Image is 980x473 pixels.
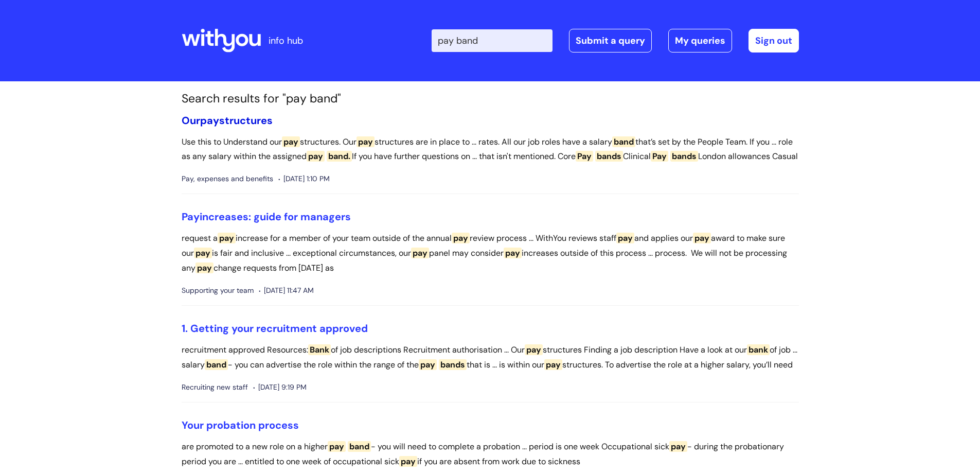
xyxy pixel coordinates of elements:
[195,262,213,273] span: pay
[182,172,273,185] span: Pay, expenses and benefits
[259,284,314,297] span: [DATE] 11:47 AM
[308,344,331,355] span: Bank
[569,29,652,52] a: Submit a query
[194,248,212,258] span: pay
[357,136,375,147] span: pay
[200,114,219,127] span: pay
[182,343,799,373] p: recruitment approved Resources: of job descriptions Recruitment authorisation ... Our structures ...
[525,344,543,355] span: pay
[544,359,562,370] span: pay
[439,359,467,370] span: bands
[669,441,687,452] span: pay
[269,32,303,49] p: info hub
[278,172,330,185] span: [DATE] 1:10 PM
[432,29,799,52] div: | -
[182,135,799,165] p: Use this to Understand our structures. Our structures are in place to ... rates. All our job role...
[328,441,346,452] span: pay
[182,381,248,394] span: Recruiting new staff
[747,344,770,355] span: bank
[182,440,799,469] p: are promoted to a new role on a higher - you will need to complete a probation ... period is one ...
[182,231,799,275] p: request a increase for a member of your team outside of the annual review process ... WithYou rev...
[693,233,711,243] span: pay
[182,92,799,106] h1: Search results for "pay band"
[182,210,351,223] a: Payincreases: guide for managers
[307,151,325,162] span: pay
[205,359,228,370] span: band
[576,151,593,162] span: Pay
[348,441,371,452] span: band
[651,151,668,162] span: Pay
[419,359,437,370] span: pay
[432,29,553,52] input: Search
[282,136,300,147] span: pay
[411,248,429,258] span: pay
[616,233,634,243] span: pay
[182,114,273,127] a: Ourpaystructures
[182,210,200,223] span: Pay
[182,418,299,432] a: Your probation process
[749,29,799,52] a: Sign out
[670,151,698,162] span: bands
[327,151,352,162] span: band.
[399,456,417,467] span: pay
[452,233,470,243] span: pay
[218,233,236,243] span: pay
[612,136,635,147] span: band
[595,151,623,162] span: bands
[668,29,732,52] a: My queries
[253,381,307,394] span: [DATE] 9:19 PM
[182,284,254,297] span: Supporting your team
[182,322,368,335] a: 1. Getting your recruitment approved
[504,248,522,258] span: pay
